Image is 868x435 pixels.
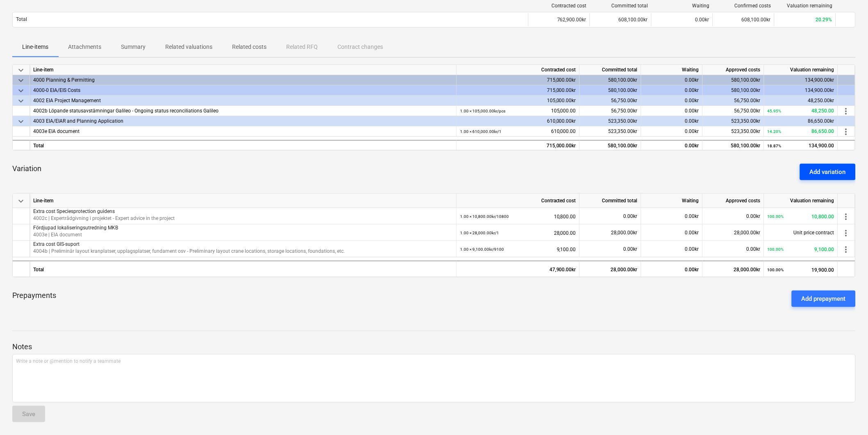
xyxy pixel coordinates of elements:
p: Variation [12,164,41,174]
div: 610,000.00 [460,126,576,137]
p: Summary [121,43,146,51]
small: 45.95% [768,109,781,113]
span: 0.00kr [747,246,761,252]
span: keyboard_arrow_down [16,117,26,126]
span: keyboard_arrow_down [16,86,26,96]
div: 0.00kr [641,96,703,106]
div: 4002 EIA Project Management [33,96,453,106]
div: 580,100.00kr [580,75,641,85]
span: more_vert [841,228,851,238]
div: Contracted cost [457,65,580,75]
div: 105,000.00 [460,106,576,116]
div: Committed total [593,3,648,9]
span: more_vert [841,106,851,116]
div: 0.00kr [641,85,703,96]
div: 86,650.00kr [764,116,838,126]
span: more_vert [841,127,851,137]
p: Related valuations [165,43,212,51]
div: 4002b Löpande statusavstämningar Galileo - Ongoing status reconciliations Galileo [33,106,453,116]
div: 56,750.00kr [580,96,641,106]
span: 56,750.00kr [611,108,638,114]
span: more_vert [841,212,851,222]
div: 580,100.00kr [703,85,764,96]
div: 4003 EIA/EIAR and Planning Application [33,116,453,126]
span: keyboard_arrow_down [16,96,26,106]
span: 0.00kr [695,17,709,23]
div: Committed total [580,65,641,75]
span: 0.00kr [685,246,699,252]
span: keyboard_arrow_down [16,196,26,206]
div: Chatt-widget [827,396,868,435]
span: 523,350.00kr [608,128,638,134]
span: Unit price contract [794,230,834,236]
p: Extra cost Speciesprotection guidens [33,208,453,215]
div: 19,900.00 [768,261,834,278]
div: 4000-0 EIA/EIS Costs [33,85,453,96]
div: 715,000.00kr [457,75,580,85]
div: Confirmed costs [716,3,771,9]
small: 1.00 × 105,000.00kr / pcs [460,109,506,113]
small: 100.00% [768,268,784,272]
div: Approved costs [703,65,764,75]
div: Add variation [810,167,846,177]
small: 1.00 × 10,800.00kr / 10800 [460,214,509,219]
div: 105,000.00kr [457,96,580,106]
small: 18.87% [768,144,781,148]
p: 4002c | Expertrådgivning i projektet - Expert advice in the project [33,215,453,222]
div: Waiting [641,65,703,75]
p: Prepayments [12,291,56,307]
button: Add prepayment [792,291,856,307]
div: Contracted cost [532,3,587,9]
small: 1.00 × 28,000.00kr / 1 [460,231,499,235]
span: 0.00kr [624,213,638,219]
iframe: Chat Widget [827,396,868,435]
div: 0.00kr [641,140,703,150]
div: 4000 Planning & Permitting [33,75,453,85]
span: 56,750.00kr [734,108,761,114]
div: Committed total [580,194,641,208]
span: more_vert [841,245,851,254]
div: 48,250.00 [768,106,834,116]
span: 28,000.00kr [734,230,761,236]
span: 608,100.00kr [742,17,771,23]
div: 0.00kr [641,75,703,85]
div: 0.00kr [641,261,703,277]
div: 715,000.00kr [457,140,580,150]
p: Attachments [68,43,101,51]
div: Valuation remaining [764,65,838,75]
div: 523,350.00kr [703,116,764,126]
p: Line-items [22,43,48,51]
div: 10,800.00 [768,208,834,225]
div: 715,000.00kr [457,85,580,96]
div: Waiting [641,194,703,208]
div: 9,100.00 [768,241,834,258]
span: 0.00kr [685,128,699,134]
div: 9,100.00 [460,241,576,258]
div: 580,100.00kr [580,85,641,96]
span: 523,350.00kr [731,128,761,134]
span: 28,000.00kr [611,230,638,236]
small: 1.00 × 610,000.00kr / 1 [460,129,501,134]
div: 4003e EIA document [33,126,453,137]
span: 608,100.00kr [619,17,648,23]
p: 4004b | Preliminär layout kranplatser, upplagsplatser, fundament osv - Preliminary layout crane l... [33,248,453,255]
small: 14.20% [768,129,781,134]
span: 0.00kr [685,230,699,236]
button: Add variation [800,164,856,180]
div: 56,750.00kr [703,96,764,106]
div: Waiting [655,3,710,9]
p: Related costs [232,43,267,51]
div: 28,000.00kr [580,261,641,277]
div: Approved costs [703,194,764,208]
p: Total [16,16,27,23]
div: Contracted cost [457,194,580,208]
span: keyboard_arrow_down [16,76,26,85]
div: 10,800.00 [460,208,576,225]
p: Extra cost GIS-suport [33,241,453,248]
div: 28,000.00 [460,224,576,241]
div: 48,250.00kr [764,96,838,106]
span: 0.00kr [685,108,699,114]
div: Total [30,140,457,150]
div: Add prepayment [802,293,846,304]
div: 47,900.00kr [457,261,580,277]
